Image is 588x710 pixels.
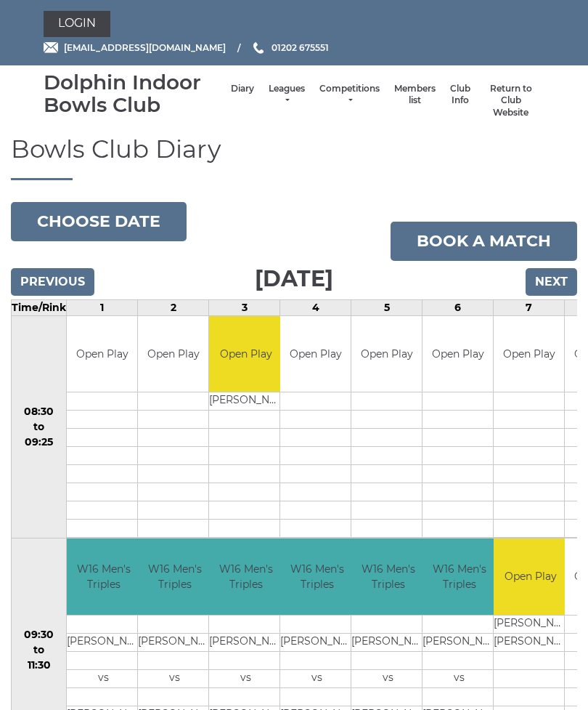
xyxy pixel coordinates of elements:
td: vs [422,669,496,687]
a: Diary [231,83,254,95]
a: Return to Club Website [485,83,537,119]
td: W16 Men's Triples [209,538,282,615]
button: Choose date [11,202,187,241]
a: Login [44,11,110,37]
td: W16 Men's Triples [351,538,425,615]
td: vs [280,669,354,687]
td: 3 [209,299,280,315]
td: Open Play [422,316,493,392]
td: [PERSON_NAME] [280,633,354,651]
td: 7 [494,299,565,315]
a: Club Info [450,83,470,107]
td: vs [67,669,140,687]
td: [PERSON_NAME] [209,392,282,411]
td: W16 Men's Triples [422,538,496,615]
a: Members list [394,83,436,107]
a: Leagues [269,83,305,107]
td: vs [138,669,211,687]
span: 01202 675551 [271,42,329,53]
td: 5 [351,299,422,315]
td: W16 Men's Triples [280,538,354,615]
a: Competitions [319,83,380,107]
a: Email [EMAIL_ADDRESS][DOMAIN_NAME] [44,41,226,55]
td: 4 [280,299,351,315]
td: [PERSON_NAME] [494,615,567,633]
td: [PERSON_NAME] [209,633,282,651]
span: [EMAIL_ADDRESS][DOMAIN_NAME] [64,42,226,53]
img: Phone us [253,42,264,54]
img: Email [44,42,58,53]
td: Open Play [67,316,137,392]
td: Time/Rink [12,299,67,315]
td: Open Play [138,316,208,392]
td: [PERSON_NAME] [494,633,567,651]
td: 08:30 to 09:25 [12,315,67,538]
td: [PERSON_NAME] [422,633,496,651]
td: W16 Men's Triples [67,538,140,615]
td: Open Play [280,316,351,392]
h1: Bowls Club Diary [11,136,577,179]
td: 1 [67,299,138,315]
td: vs [351,669,425,687]
a: Phone us 01202 675551 [251,41,329,55]
input: Previous [11,268,94,296]
div: Dolphin Indoor Bowls Club [44,71,224,116]
td: 2 [138,299,209,315]
input: Next [526,268,577,296]
a: Book a match [391,222,577,261]
td: Open Play [209,316,282,392]
td: [PERSON_NAME] [67,633,140,651]
td: [PERSON_NAME] [138,633,211,651]
td: Open Play [494,316,564,392]
td: 6 [422,299,494,315]
td: W16 Men's Triples [138,538,211,615]
td: [PERSON_NAME] [351,633,425,651]
td: vs [209,669,282,687]
td: Open Play [351,316,422,392]
td: Open Play [494,538,567,615]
